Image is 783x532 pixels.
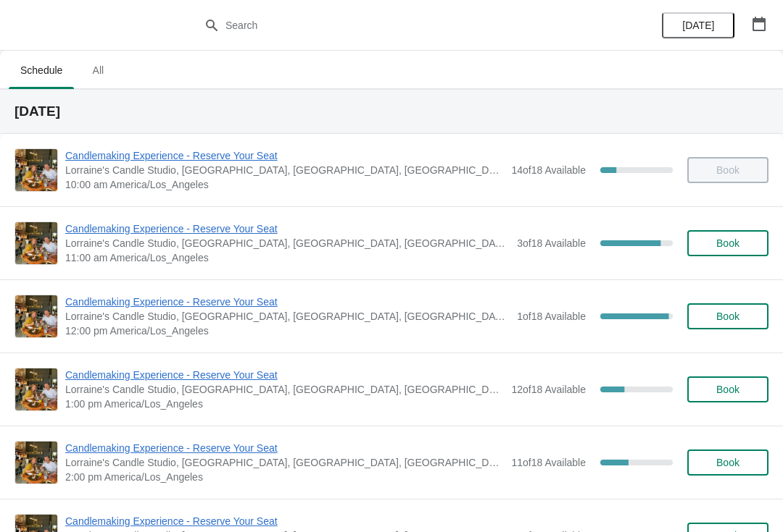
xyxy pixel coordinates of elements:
[14,104,768,119] h2: [DATE]
[716,457,739,468] span: Book
[687,230,768,256] button: Book
[511,457,586,468] span: 11 of 18 Available
[80,57,116,83] span: All
[662,12,734,38] button: [DATE]
[682,20,714,31] span: [DATE]
[65,368,504,382] span: Candlemaking Experience - Reserve Your Seat
[511,384,586,395] span: 12 of 18 Available
[65,514,510,528] span: Candlemaking Experience - Reserve Your Seat
[65,470,504,484] span: 2:00 pm America/Los_Angeles
[65,324,510,338] span: 12:00 pm America/Los_Angeles
[517,311,586,322] span: 1 of 18 Available
[65,163,504,177] span: Lorraine's Candle Studio, [GEOGRAPHIC_DATA], [GEOGRAPHIC_DATA], [GEOGRAPHIC_DATA], [GEOGRAPHIC_DATA]
[65,177,504,192] span: 10:00 am America/Los_Angeles
[517,237,586,249] span: 3 of 18 Available
[65,397,504,411] span: 1:00 pm America/Los_Angeles
[687,376,768,402] button: Book
[65,250,510,265] span: 11:00 am America/Los_Angeles
[65,309,510,324] span: Lorraine's Candle Studio, [GEOGRAPHIC_DATA], [GEOGRAPHIC_DATA], [GEOGRAPHIC_DATA], [GEOGRAPHIC_DATA]
[15,222,57,264] img: Candlemaking Experience - Reserve Your Seat | Lorraine's Candle Studio, Market Street, Pacific Be...
[511,164,586,176] span: 14 of 18 Available
[15,295,57,337] img: Candlemaking Experience - Reserve Your Seat | Lorraine's Candle Studio, Market Street, Pacific Be...
[716,237,739,249] span: Book
[225,12,587,38] input: Search
[15,368,57,410] img: Candlemaking Experience - Reserve Your Seat | Lorraine's Candle Studio, Market Street, Pacific Be...
[65,295,510,309] span: Candlemaking Experience - Reserve Your Seat
[716,311,739,322] span: Book
[716,384,739,395] span: Book
[9,57,74,83] span: Schedule
[65,455,504,470] span: Lorraine's Candle Studio, [GEOGRAPHIC_DATA], [GEOGRAPHIC_DATA], [GEOGRAPHIC_DATA], [GEOGRAPHIC_DATA]
[65,148,504,163] span: Candlemaking Experience - Reserve Your Seat
[15,442,57,484] img: Candlemaking Experience - Reserve Your Seat | Lorraine's Candle Studio, Market Street, Pacific Be...
[65,221,510,236] span: Candlemaking Experience - Reserve Your Seat
[687,303,768,329] button: Book
[687,449,768,476] button: Book
[65,441,504,455] span: Candlemaking Experience - Reserve Your Seat
[65,382,504,397] span: Lorraine's Candle Studio, [GEOGRAPHIC_DATA], [GEOGRAPHIC_DATA], [GEOGRAPHIC_DATA], [GEOGRAPHIC_DATA]
[15,149,57,191] img: Candlemaking Experience - Reserve Your Seat | Lorraine's Candle Studio, Market Street, Pacific Be...
[65,236,510,250] span: Lorraine's Candle Studio, [GEOGRAPHIC_DATA], [GEOGRAPHIC_DATA], [GEOGRAPHIC_DATA], [GEOGRAPHIC_DATA]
